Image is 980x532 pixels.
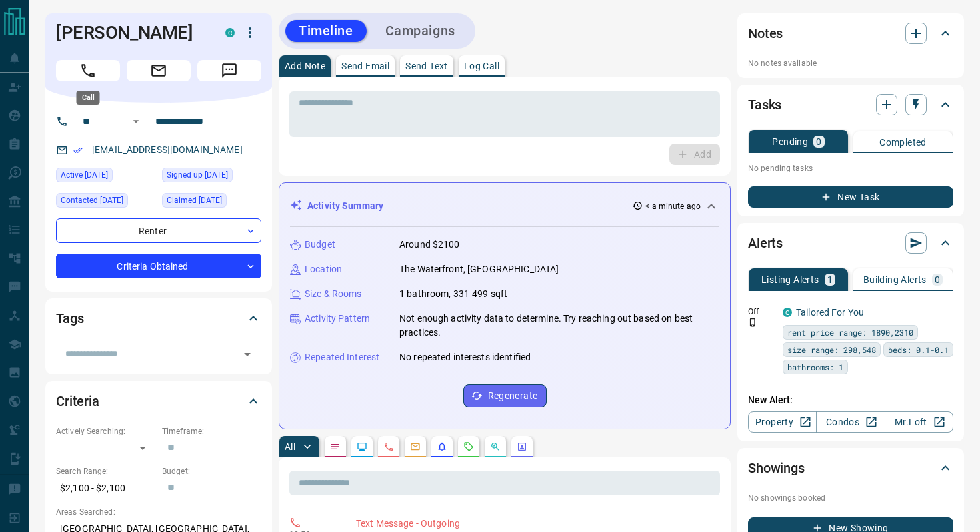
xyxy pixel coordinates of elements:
[879,138,927,147] p: Completed
[56,254,261,278] div: Criteria Obtained
[410,441,421,452] svg: Emails
[305,312,370,326] p: Activity Pattern
[796,307,864,318] a: Tailored For You
[56,465,155,477] p: Search Range:
[92,144,243,155] a: [EMAIL_ADDRESS][DOMAIN_NAME]
[748,318,757,327] svg: Push Notification Only
[783,308,792,317] div: condos.ca
[748,411,817,433] a: Property
[197,60,261,81] span: Message
[330,441,341,452] svg: Notes
[56,60,120,81] span: Call
[748,94,781,115] h2: Tasks
[162,465,261,477] p: Budget:
[405,61,448,71] p: Send Text
[77,91,100,105] div: Call
[56,193,155,212] div: Fri Oct 10 2025
[748,23,783,44] h2: Notes
[885,411,953,433] a: Mr.Loft
[56,168,155,186] div: Fri Oct 10 2025
[167,194,222,207] span: Claimed [DATE]
[490,441,501,452] svg: Opportunities
[464,61,499,71] p: Log Call
[357,441,367,452] svg: Lead Browsing Activity
[399,350,531,364] p: No repeated interests identified
[935,275,940,284] p: 0
[61,194,123,207] span: Contacted [DATE]
[748,232,783,254] h2: Alerts
[517,441,527,452] svg: Agent Actions
[128,113,144,129] button: Open
[787,326,913,339] span: rent price range: 1890,2310
[399,287,507,301] p: 1 bathroom, 331-499 sqft
[748,227,953,259] div: Alerts
[748,393,953,407] p: New Alert:
[305,238,335,252] p: Budget
[748,158,953,178] p: No pending tasks
[748,186,953,208] button: New Task
[827,275,833,284] p: 1
[341,61,389,71] p: Send Email
[399,238,460,252] p: Around $2100
[305,287,362,301] p: Size & Rooms
[748,17,953,49] div: Notes
[56,308,83,329] h2: Tags
[290,194,719,218] div: Activity Summary< a minute ago
[383,441,394,452] svg: Calls
[787,343,876,356] span: size range: 298,548
[863,275,927,284] p: Building Alerts
[162,193,261,212] div: Wed Jan 27 2021
[56,425,155,437] p: Actively Searching:
[285,20,367,42] button: Timeline
[748,306,775,318] p: Off
[761,275,819,284] p: Listing Alerts
[748,89,953,121] div: Tasks
[167,168,228,182] span: Signed up [DATE]
[772,137,808,146] p: Pending
[56,390,99,412] h2: Criteria
[285,442,295,451] p: All
[816,137,821,146] p: 0
[816,411,885,433] a: Condos
[463,441,474,452] svg: Requests
[127,60,191,81] span: Email
[56,302,261,334] div: Tags
[399,312,719,340] p: Not enough activity data to determine. Try reaching out based on best practices.
[748,57,953,69] p: No notes available
[356,517,715,531] p: Text Message - Outgoing
[73,146,83,155] svg: Email Verified
[56,218,261,243] div: Renter
[56,22,205,43] h1: [PERSON_NAME]
[372,20,469,42] button: Campaigns
[56,506,261,518] p: Areas Searched:
[748,457,805,479] h2: Showings
[787,360,843,374] span: bathrooms: 1
[56,477,155,499] p: $2,100 - $2,100
[61,168,108,182] span: Active [DATE]
[225,28,235,37] div: condos.ca
[305,262,342,276] p: Location
[305,350,379,364] p: Repeated Interest
[307,199,383,213] p: Activity Summary
[285,61,325,71] p: Add Note
[748,492,953,504] p: No showings booked
[56,385,261,417] div: Criteria
[463,384,547,407] button: Regenerate
[238,345,257,364] button: Open
[645,200,701,212] p: < a minute ago
[399,262,559,276] p: The Waterfront, [GEOGRAPHIC_DATA]
[162,425,261,437] p: Timeframe:
[748,452,953,484] div: Showings
[162,168,261,186] div: Thu Jan 21 2021
[437,441,447,452] svg: Listing Alerts
[888,343,949,356] span: beds: 0.1-0.1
